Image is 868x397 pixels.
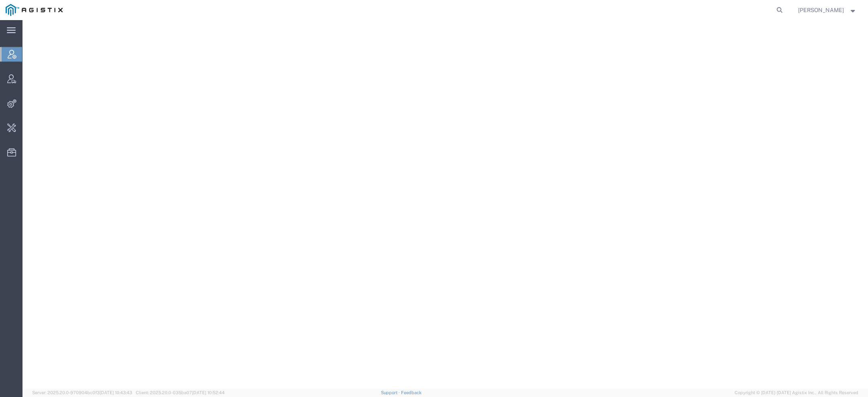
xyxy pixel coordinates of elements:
[6,4,63,16] img: logo
[23,20,868,389] iframe: FS Legacy Container
[401,390,422,395] a: Feedback
[136,390,225,395] span: Client: 2025.20.0-035ba07
[100,390,132,395] span: [DATE] 10:43:43
[381,390,401,395] a: Support
[735,389,858,396] span: Copyright © [DATE]-[DATE] Agistix Inc., All Rights Reserved
[798,5,857,15] button: [PERSON_NAME]
[798,6,844,14] span: Kaitlyn Hostetler
[32,390,132,395] span: Server: 2025.20.0-970904bc0f3
[192,390,225,395] span: [DATE] 10:52:44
